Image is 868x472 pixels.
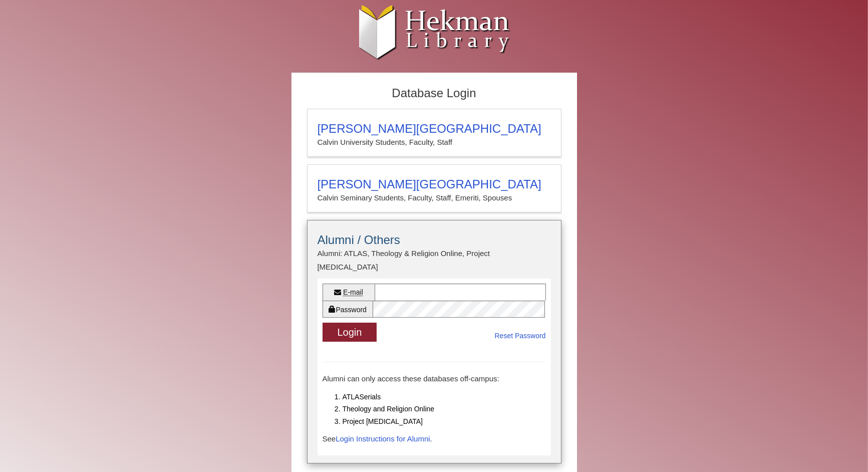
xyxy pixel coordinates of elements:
[336,434,430,443] a: Login Instructions for Alumni
[343,403,546,415] li: Theology and Religion Online
[307,109,561,157] a: [PERSON_NAME][GEOGRAPHIC_DATA]Calvin University Students, Faculty, Staff
[323,323,377,342] button: Login
[318,233,551,274] summary: Alumni / OthersAlumni: ATLAS, Theology & Religion Online, Project [MEDICAL_DATA]
[318,136,551,149] p: Calvin University Students, Faculty, Staff
[323,301,373,318] label: Password
[307,164,561,212] a: [PERSON_NAME][GEOGRAPHIC_DATA]Calvin Seminary Students, Faculty, Staff, Emeriti, Spouses
[318,233,551,247] h3: Alumni / Others
[318,247,551,274] p: Alumni: ATLAS, Theology & Religion Online, Project [MEDICAL_DATA]
[343,415,546,428] li: Project [MEDICAL_DATA]
[323,372,546,385] p: Alumni can only access these databases off-campus:
[318,177,551,191] h3: [PERSON_NAME][GEOGRAPHIC_DATA]
[318,122,551,136] h3: [PERSON_NAME][GEOGRAPHIC_DATA]
[302,83,566,104] h2: Database Login
[343,288,363,296] abbr: E-mail or username
[323,432,546,445] p: See .
[318,191,551,204] p: Calvin Seminary Students, Faculty, Staff, Emeriti, Spouses
[495,330,546,342] a: Reset Password
[343,391,546,403] li: ATLASerials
